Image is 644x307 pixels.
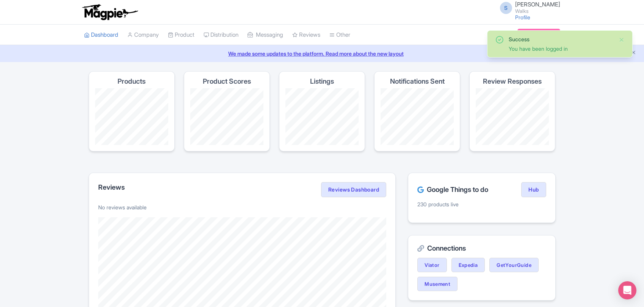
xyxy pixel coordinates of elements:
div: Open Intercom Messenger [618,281,636,299]
a: Hub [521,182,546,197]
button: Close announcement [631,49,636,58]
h2: Connections [417,245,546,252]
a: Profile [515,14,530,20]
p: 230 products live [417,200,546,208]
a: Subscription [517,29,560,40]
a: Viator [417,258,447,272]
img: logo-ab69f6fb50320c5b225c76a69d11143b.png [80,4,139,20]
span: [PERSON_NAME] [515,1,560,8]
h4: Listings [310,78,334,85]
small: Walks [515,9,560,14]
span: S [500,2,512,14]
h4: Product Scores [203,78,251,85]
h4: Products [118,78,146,85]
a: Distribution [204,25,238,45]
a: Reviews [292,25,320,45]
div: Success [509,35,613,43]
div: You have been logged in [509,45,613,53]
h4: Notifications Sent [390,78,445,85]
h2: Reviews [98,184,125,191]
a: Product [168,25,194,45]
p: No reviews available [98,203,387,211]
h2: Google Things to do [417,186,488,193]
a: Expedia [451,258,485,272]
a: GetYourGuide [489,258,539,272]
h4: Review Responses [483,78,542,85]
a: Dashboard [84,25,118,45]
a: Musement [417,277,458,291]
a: S [PERSON_NAME] Walks [495,2,560,14]
a: We made some updates to the platform. Read more about the new layout [5,50,639,58]
a: Reviews Dashboard [321,182,386,197]
a: Company [127,25,159,45]
a: Messaging [248,25,283,45]
button: Close [619,35,625,44]
a: Other [329,25,350,45]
